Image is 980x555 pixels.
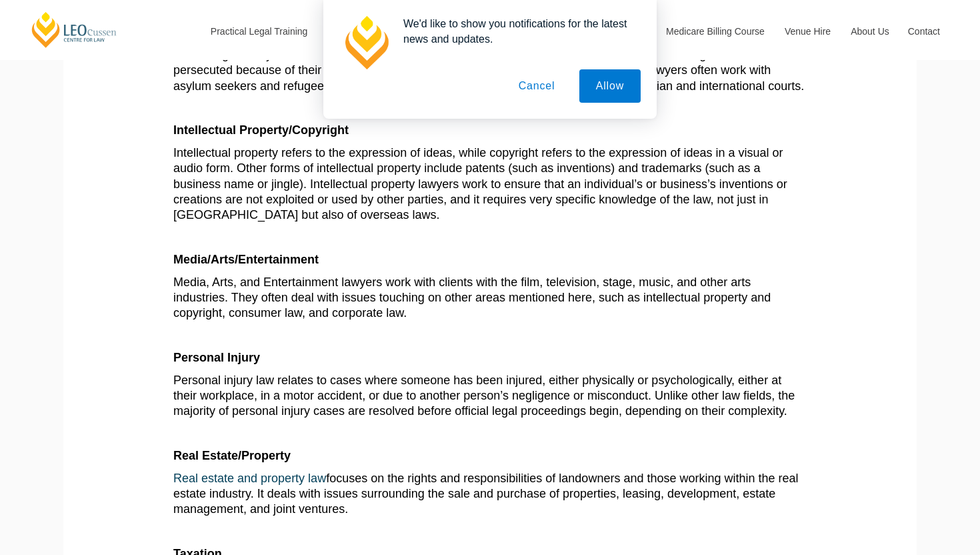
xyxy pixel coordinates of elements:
[339,16,393,69] img: notification icon
[393,16,641,47] div: We'd like to show you notifications for the latest news and updates.
[173,123,349,137] b: Intellectual Property/Copyright
[502,69,572,103] button: Cancel
[173,472,799,516] span: focuses on the rights and responsibilities of landowners and those working within the real estate...
[173,275,771,320] span: Media, Arts, and Entertainment lawyers work with clients with the film, television, stage, music,...
[579,69,641,103] button: Allow
[173,374,795,418] span: Personal injury law relates to cases where someone has been injured, either physically or psychol...
[173,472,326,485] a: Real estate and property law
[173,146,787,222] span: Intellectual property refers to the expression of ideas, while copyright refers to the expression...
[173,351,260,364] b: Personal Injury
[173,449,291,462] b: Real Estate/Property
[173,253,319,266] b: Media/Arts/Entertainment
